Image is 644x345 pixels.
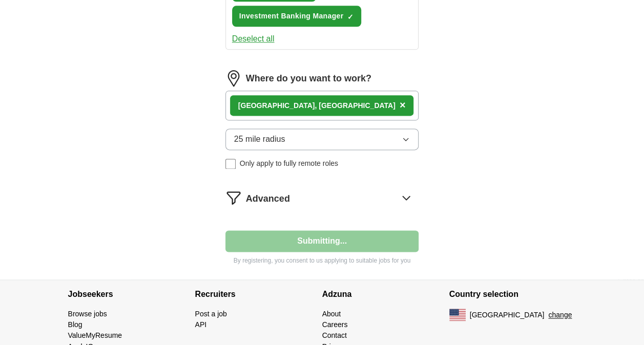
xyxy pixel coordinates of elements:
[449,280,576,309] h4: Country selection
[246,72,371,85] label: Where do you want to work?
[68,331,122,339] a: ValueMyResume
[225,230,419,252] button: Submitting...
[322,320,348,329] a: Careers
[470,310,545,320] span: [GEOGRAPHIC_DATA]
[225,256,419,265] p: By registering, you consent to us applying to suitable jobs for you
[347,13,354,21] span: ✓
[322,310,341,318] a: About
[225,159,236,169] input: Only apply to fully remote roles
[225,189,242,206] img: filter
[322,331,347,339] a: Contact
[234,133,285,145] span: 25 mile radius
[238,101,315,110] strong: [GEOGRAPHIC_DATA]
[240,158,338,169] span: Only apply to fully remote roles
[238,100,396,111] div: , [GEOGRAPHIC_DATA]
[400,98,406,113] button: ×
[232,6,362,27] button: Investment Banking Manager✓
[68,310,107,318] a: Browse jobs
[239,11,344,21] span: Investment Banking Manager
[225,128,419,150] button: 25 mile radius
[195,310,227,318] a: Post a job
[232,33,275,45] button: Deselect all
[225,70,242,87] img: location.png
[68,320,82,329] a: Blog
[246,192,290,206] span: Advanced
[449,309,466,321] img: US flag
[400,99,406,111] span: ×
[195,320,207,329] a: API
[548,310,572,320] button: change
